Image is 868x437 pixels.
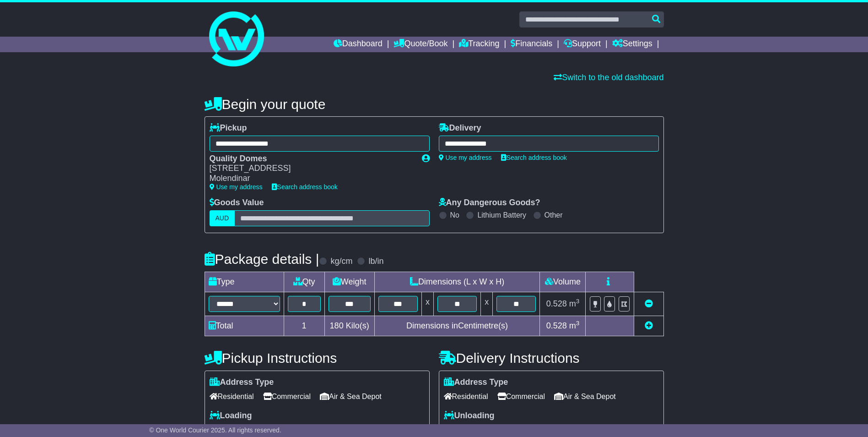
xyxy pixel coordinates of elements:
[421,292,433,316] td: x
[439,154,492,161] a: Use my address
[554,389,616,404] span: Air & Sea Depot
[284,316,324,336] td: 1
[569,299,580,308] span: m
[546,321,567,330] span: 0.528
[210,389,254,404] span: Residential
[205,251,319,267] h4: Package details |
[210,210,235,226] label: AUD
[645,321,653,330] a: Add new item
[210,123,247,133] label: Pickup
[645,299,653,308] a: Remove this item
[263,389,311,404] span: Commercial
[210,183,263,191] a: Use my address
[320,389,382,404] span: Air & Sea Depot
[444,377,508,388] label: Address Type
[210,423,241,437] span: Forklift
[444,389,488,404] span: Residential
[205,97,664,112] h4: Begin your quote
[205,350,430,366] h4: Pickup Instructions
[439,350,664,366] h4: Delivery Instructions
[334,37,383,52] a: Dashboard
[450,211,459,219] label: No
[374,272,540,292] td: Dimensions (L x W x H)
[205,272,284,292] td: Type
[210,411,252,421] label: Loading
[330,321,344,330] span: 180
[554,73,663,82] a: Switch to the old dashboard
[439,123,481,133] label: Delivery
[394,37,447,52] a: Quote/Book
[569,321,580,330] span: m
[612,37,652,52] a: Settings
[149,426,281,434] span: © One World Courier 2025. All rights reserved.
[330,257,352,267] label: kg/cm
[324,272,374,292] td: Weight
[210,154,413,164] div: Quality Domes
[501,154,567,161] a: Search address book
[210,164,413,174] div: [STREET_ADDRESS]
[205,316,284,336] td: Total
[497,389,545,404] span: Commercial
[459,37,499,52] a: Tracking
[477,211,526,219] label: Lithium Battery
[576,320,580,327] sup: 3
[484,423,516,437] span: Tail Lift
[540,272,586,292] td: Volume
[444,411,495,421] label: Unloading
[546,299,567,308] span: 0.528
[576,298,580,305] sup: 3
[374,316,540,336] td: Dimensions in Centimetre(s)
[324,316,374,336] td: Kilo(s)
[210,377,274,388] label: Address Type
[284,272,324,292] td: Qty
[444,423,475,437] span: Forklift
[511,37,552,52] a: Financials
[210,174,413,184] div: Molendinar
[564,37,601,52] a: Support
[272,183,338,191] a: Search address book
[439,198,540,208] label: Any Dangerous Goods?
[368,257,383,267] label: lb/in
[545,211,563,219] label: Other
[210,198,264,208] label: Goods Value
[481,292,493,316] td: x
[250,423,282,437] span: Tail Lift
